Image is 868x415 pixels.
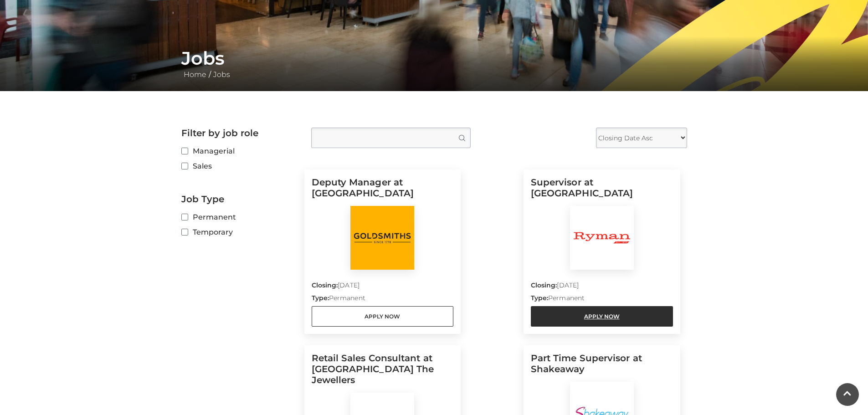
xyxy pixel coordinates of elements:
h2: Job Type [181,194,298,205]
label: Sales [181,160,298,172]
h5: Supervisor at [GEOGRAPHIC_DATA] [531,177,673,206]
a: Home [181,70,209,79]
strong: Closing: [312,281,338,289]
h5: Deputy Manager at [GEOGRAPHIC_DATA] [312,177,454,206]
img: Ryman [570,206,634,270]
a: Jobs [211,70,232,79]
h1: Jobs [181,47,687,69]
p: Permanent [531,293,673,306]
a: Apply Now [312,306,454,327]
p: [DATE] [531,281,673,293]
strong: Closing: [531,281,557,289]
p: Permanent [312,293,454,306]
a: Apply Now [531,306,673,327]
strong: Type: [312,294,329,302]
img: Goldsmiths [350,206,414,270]
label: Managerial [181,145,298,157]
div: / [175,47,694,80]
h2: Filter by job role [181,128,298,138]
label: Permanent [181,211,298,223]
label: Temporary [181,226,298,238]
strong: Type: [531,294,548,302]
h5: Retail Sales Consultant at [GEOGRAPHIC_DATA] The Jewellers [312,353,454,393]
p: [DATE] [312,281,454,293]
h5: Part Time Supervisor at Shakeaway [531,353,673,382]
